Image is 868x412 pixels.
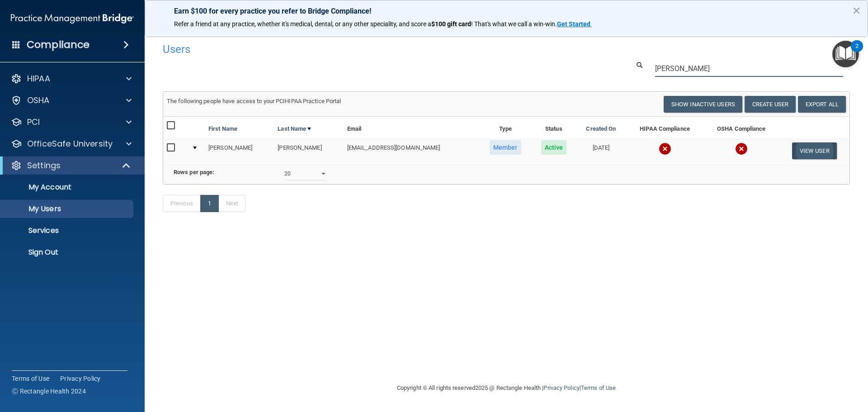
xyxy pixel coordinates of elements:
[798,96,846,113] a: Export All
[27,138,113,149] p: OfficeSafe University
[792,142,837,159] button: View User
[6,226,129,235] p: Services
[27,95,50,106] p: OSHA
[27,117,40,128] p: PCI
[557,20,592,28] a: Get Started
[735,142,748,155] img: cross.ca9f0e7f.svg
[11,73,132,84] a: HIPAA
[576,138,626,163] td: [DATE]
[532,117,576,138] th: Status
[543,384,579,391] a: Privacy Policy
[852,3,861,18] button: Close
[163,43,558,55] h4: Users
[745,96,796,113] button: Create User
[11,117,132,128] a: PCI
[655,60,843,77] input: Search
[12,387,86,396] span: Ⓒ Rectangle Health 2024
[278,123,311,134] a: Last Name
[11,95,132,106] a: OSHA
[27,160,61,171] p: Settings
[200,195,219,212] a: 1
[12,374,49,383] a: Terms of Use
[60,374,101,383] a: Privacy Policy
[557,20,590,28] strong: Get Started
[205,138,274,163] td: [PERSON_NAME]
[27,38,90,51] h4: Compliance
[6,248,129,257] p: Sign Out
[341,374,671,403] div: Copyright © All rights reserved 2025 @ Rectangle Health | |
[208,123,237,134] a: First Name
[174,20,431,28] span: Refer a friend at any practice, whether it's medical, dental, or any other speciality, and score a
[163,195,201,212] a: Previous
[581,384,616,391] a: Terms of Use
[344,117,479,138] th: Email
[174,169,214,175] b: Rows per page:
[6,183,129,192] p: My Account
[6,204,129,213] p: My Users
[27,73,50,84] p: HIPAA
[11,160,131,171] a: Settings
[11,138,132,149] a: OfficeSafe University
[431,20,471,28] strong: $100 gift card
[659,142,671,155] img: cross.ca9f0e7f.svg
[586,123,616,134] a: Created On
[855,46,859,58] div: 2
[11,9,134,28] img: PMB logo
[664,96,742,113] button: Show Inactive Users
[274,138,343,163] td: [PERSON_NAME]
[471,20,557,28] span: ! That's what we call a win-win.
[832,41,859,67] button: Open Resource Center, 2 new notifications
[218,195,245,212] a: Next
[703,117,779,138] th: OSHA Compliance
[174,7,839,15] p: Earn $100 for every practice you refer to Bridge Compliance!
[344,138,479,163] td: [EMAIL_ADDRESS][DOMAIN_NAME]
[167,98,341,104] span: The following people have access to your PCIHIPAA Practice Portal
[626,117,703,138] th: HIPAA Compliance
[490,140,521,155] span: Member
[479,117,532,138] th: Type
[541,140,567,155] span: Active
